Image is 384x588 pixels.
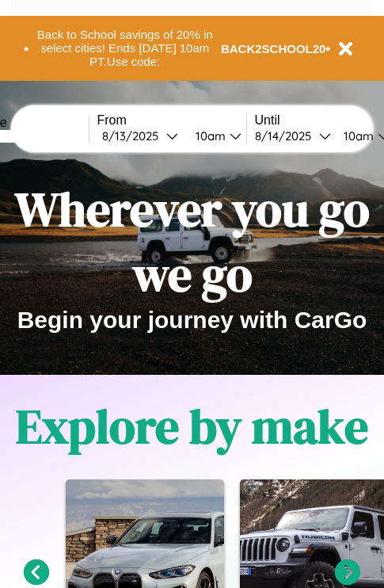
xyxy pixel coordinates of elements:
div: 10am [336,128,378,143]
label: From [97,113,246,128]
div: 8 / 14 / 2025 [255,128,319,143]
button: 8/13/2025 [97,128,183,144]
div: 10am [188,128,230,143]
h1: Explore by make [16,394,368,459]
b: BACK2SCHOOL20 [221,42,326,55]
div: 8 / 13 / 2025 [102,128,166,143]
button: Back to School savings of 20% in select cities! Ends [DATE] 10am PT.Use code: [29,24,221,73]
button: 10am [183,128,246,144]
